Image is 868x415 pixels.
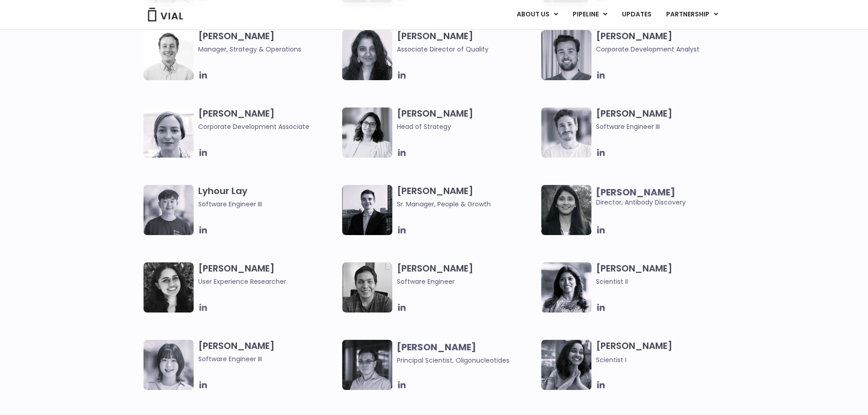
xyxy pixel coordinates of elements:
[596,122,736,132] span: Software Engineer III
[342,30,392,80] img: Headshot of smiling woman named Bhavika
[198,30,338,54] h3: [PERSON_NAME]
[541,108,591,158] img: Headshot of smiling man named Fran
[397,199,537,209] span: Sr. Manager, People & Growth
[147,8,184,21] img: Vial Logo
[541,30,591,80] img: Image of smiling man named Thomas
[596,262,736,287] h3: [PERSON_NAME]
[144,340,194,390] img: Tina
[198,122,338,132] span: Corporate Development Associate
[541,340,591,390] img: Headshot of smiling woman named Sneha
[397,262,537,287] h3: [PERSON_NAME]
[198,44,338,54] span: Manager, Strategy & Operations
[198,277,338,287] span: User Experience Researcher
[596,30,736,54] h3: [PERSON_NAME]
[596,187,736,207] span: Director, Antibody Discovery
[596,355,627,364] span: Scientist I
[541,185,591,235] img: Headshot of smiling woman named Swati
[659,7,725,22] a: PARTNERSHIPMenu Toggle
[144,108,194,158] img: Headshot of smiling woman named Beatrice
[397,30,537,54] h3: [PERSON_NAME]
[596,108,736,132] h3: [PERSON_NAME]
[342,340,392,390] img: Headshot of smiling of smiling man named Wei-Sheng
[198,185,338,209] h3: Lyhour Lay
[198,340,338,364] h3: [PERSON_NAME]
[397,185,537,209] h3: [PERSON_NAME]
[596,186,675,199] b: [PERSON_NAME]
[397,341,476,354] b: [PERSON_NAME]
[198,199,338,209] span: Software Engineer III
[596,277,736,287] span: Scientist II
[198,108,338,132] h3: [PERSON_NAME]
[198,354,338,364] span: Software Engineer III
[596,44,736,54] span: Corporate Development Analyst
[342,262,392,313] img: A black and white photo of a man smiling, holding a vial.
[541,262,591,313] img: Image of woman named Ritu smiling
[144,262,194,313] img: Mehtab Bhinder
[144,30,194,80] img: Kyle Mayfield
[198,262,338,287] h3: [PERSON_NAME]
[615,7,658,22] a: UPDATES
[565,7,614,22] a: PIPELINEMenu Toggle
[144,185,194,235] img: Ly
[342,108,392,158] img: Image of smiling woman named Pree
[397,44,537,54] span: Associate Director of Quality
[596,340,736,365] h3: [PERSON_NAME]
[397,356,509,365] span: Principal Scientist, Oligonucleotides
[397,108,537,132] h3: [PERSON_NAME]
[342,185,392,235] img: Smiling man named Owen
[397,277,537,287] span: Software Engineer
[509,7,565,22] a: ABOUT USMenu Toggle
[397,122,537,132] span: Head of Strategy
